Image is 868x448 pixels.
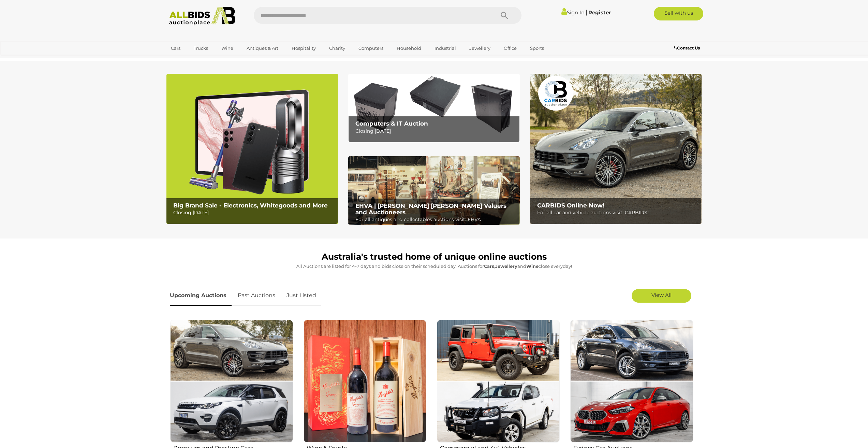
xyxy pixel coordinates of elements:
[170,286,232,306] a: Upcoming Auctions
[437,320,560,443] img: Commercial and 4x4 Vehicles
[173,208,334,217] p: Closing [DATE]
[348,156,520,225] img: EHVA | Evans Hastings Valuers and Auctioneers
[173,202,328,209] b: Big Brand Sale - Electronics, Whitegoods and More
[526,263,539,269] strong: Wine
[170,262,698,270] p: All Auctions are listed for 4-7 days and bids close on their scheduled day. Auctions for , and cl...
[166,74,338,224] img: Big Brand Sale - Electronics, Whitegoods and More
[170,252,698,262] h1: Australia's trusted home of unique online auctions
[304,320,426,443] img: Wine & Spirits
[570,320,693,443] img: Sydney Car Auctions
[530,74,702,224] a: CARBIDS Online Now! CARBIDS Online Now! For all car and vehicle auctions visit: CARBIDS!
[170,320,293,443] img: Premium and Prestige Cars
[189,43,212,54] a: Trucks
[495,263,517,269] strong: Jewellery
[166,54,224,65] a: [GEOGRAPHIC_DATA]
[487,7,521,24] button: Search
[654,7,703,20] a: Sell with us
[348,156,520,225] a: EHVA | Evans Hastings Valuers and Auctioneers EHVA | [PERSON_NAME] [PERSON_NAME] Valuers and Auct...
[484,263,494,269] strong: Cars
[233,286,280,306] a: Past Auctions
[526,43,548,54] a: Sports
[354,43,388,54] a: Computers
[430,43,460,54] a: Industrial
[537,208,698,217] p: For all car and vehicle auctions visit: CARBIDS!
[499,43,521,54] a: Office
[561,9,585,16] a: Sign In
[586,9,587,16] span: |
[392,43,426,54] a: Household
[355,120,428,127] b: Computers & IT Auction
[281,286,321,306] a: Just Listed
[348,74,520,142] img: Computers & IT Auction
[465,43,495,54] a: Jewellery
[242,43,283,54] a: Antiques & Art
[651,292,672,298] span: View All
[355,127,516,135] p: Closing [DATE]
[166,74,338,224] a: Big Brand Sale - Electronics, Whitegoods and More Big Brand Sale - Electronics, Whitegoods and Mo...
[632,289,691,303] a: View All
[165,7,239,26] img: Allbids.com.au
[530,74,702,224] img: CARBIDS Online Now!
[348,74,520,142] a: Computers & IT Auction Computers & IT Auction Closing [DATE]
[217,43,238,54] a: Wine
[674,45,700,50] b: Contact Us
[287,43,320,54] a: Hospitality
[355,215,516,224] p: For all antiques and collectables auctions visit: EHVA
[674,44,702,52] a: Contact Us
[355,202,506,216] b: EHVA | [PERSON_NAME] [PERSON_NAME] Valuers and Auctioneers
[537,202,604,209] b: CARBIDS Online Now!
[166,43,185,54] a: Cars
[325,43,350,54] a: Charity
[588,9,611,16] a: Register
